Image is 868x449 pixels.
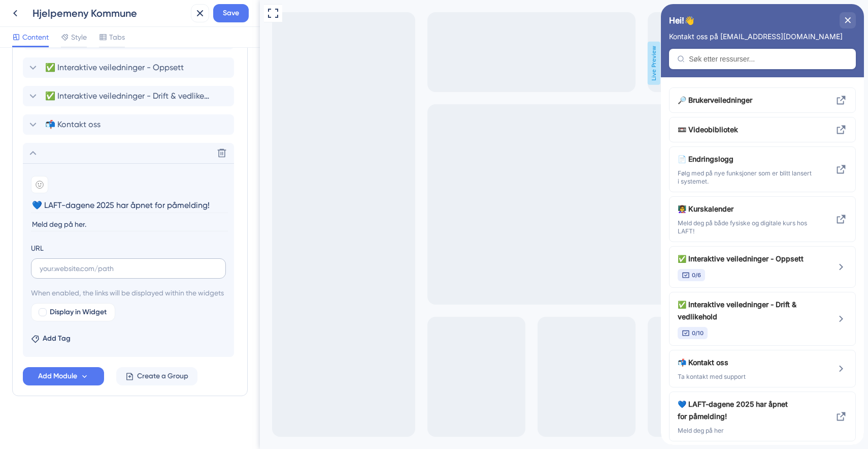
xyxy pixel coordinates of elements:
[31,333,71,345] button: Add Tag
[8,28,182,37] span: Kontakt oss på [EMAIL_ADDRESS][DOMAIN_NAME]
[50,306,107,318] span: Display in Widget
[45,118,101,131] span: 📬 Kontakt oss
[17,352,152,377] div: 📬 Kontakt oss
[23,86,237,106] div: ✅ Interaktive veiledninger - Drift & vedlikehold
[71,31,87,43] span: Style
[31,267,40,275] span: 0/6
[17,249,152,261] span: ✅ Interaktive veiledninger - Oppsett
[17,149,136,161] span: 📄 Endringslogg
[109,31,125,43] span: Tabs
[17,90,152,102] span: 🔎 Brukerveiledninger
[45,62,184,74] span: ✅ Interaktive veiledninger - Oppsett
[223,7,239,19] span: Save
[17,215,152,231] span: Meld deg på både fysiske og digitale kurs hos LAFT!
[116,367,197,385] button: Create a Group
[45,90,213,102] span: ✅ Interaktive veiledninger - Drift & vedlikehold
[17,369,152,377] span: Ta kontakt med support
[17,352,152,365] span: 📬 Kontakt oss
[23,57,237,78] div: ✅ Interaktive veiledninger - Oppsett
[179,8,195,24] div: close resource center
[31,287,226,299] span: When enabled, the links will be displayed within the widgets
[213,4,249,22] button: Save
[34,5,37,13] div: 3
[31,325,43,333] span: 0/10
[32,6,187,20] div: Hjelpemeny Kommune
[40,263,217,274] input: your.website.com/path
[17,119,152,132] div: 📼 Videobibliotek
[8,9,34,24] span: Hei!👋
[31,218,228,231] input: Description
[17,249,152,277] div: ✅ Interaktive veiledninger - Oppsett
[17,199,136,211] span: 👩‍🏫 Kurskalender
[17,294,152,335] div: ✅ Interaktive veiledninger - Drift & vedlikehold
[28,51,187,59] input: Søk etter ressurser...
[38,370,77,382] span: Add Module
[23,114,237,135] div: 📬 Kontakt oss
[43,333,71,345] span: Add Tag
[17,149,152,182] div: 📄 Endringslogg
[17,394,136,418] span: 💙 LAFT-dagene 2025 har åpnet for påmelding!
[23,367,104,385] button: Add Module
[17,294,152,319] span: ✅ Interaktive veiledninger - Drift & vedlikehold
[8,3,27,15] span: Hjelp
[388,42,400,85] span: Live Preview
[22,31,49,43] span: Content
[17,199,152,231] div: 👩‍🏫 Kurskalender
[17,119,136,132] span: 📼 Videobibliotek
[17,165,152,182] span: Følg med på nye funksjoner som er blitt lansert i systemet.
[31,242,44,254] div: URL
[31,197,228,213] input: Header
[17,423,152,431] span: Meld deg på her
[137,370,188,382] span: Create a Group
[17,394,152,431] div: 💙 LAFT-dagene 2025 har åpnet for påmelding!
